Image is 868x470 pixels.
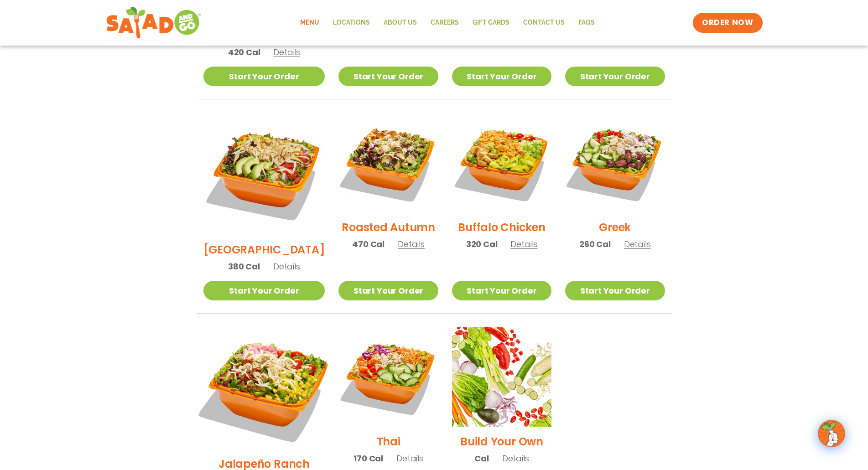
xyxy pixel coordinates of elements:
a: Contact Us [516,12,572,33]
a: About Us [377,12,424,33]
span: 170 Cal [353,452,383,465]
span: Details [502,453,529,464]
nav: Menu [293,12,602,33]
span: Details [273,46,300,58]
span: Details [398,238,425,250]
span: 260 Cal [579,238,611,250]
h2: Buffalo Chicken [458,219,545,235]
img: Product photo for Greek Salad [565,113,665,212]
span: 420 Cal [228,46,260,58]
a: ORDER NOW [693,13,762,33]
img: wpChatIcon [819,421,844,446]
a: Careers [424,12,466,33]
a: Start Your Order [565,281,665,300]
a: GIFT CARDS [466,12,516,33]
a: Locations [326,12,377,33]
img: new-SAG-logo-768×292 [106,5,202,41]
h2: Build Your Own [460,434,543,449]
h2: Roasted Autumn [342,219,435,235]
span: 320 Cal [466,238,498,250]
span: Details [273,261,300,272]
a: Start Your Order [338,281,438,300]
h2: Thai [377,434,400,449]
span: Cal [474,452,489,465]
a: Start Your Order [338,67,438,86]
h2: Greek [599,219,631,235]
span: 380 Cal [228,260,260,273]
img: Product photo for Thai Salad [338,327,438,427]
img: Product photo for Buffalo Chicken Salad [452,113,551,212]
span: Details [510,238,537,250]
a: Menu [293,12,326,33]
a: Start Your Order [452,281,551,300]
img: Product photo for Build Your Own [452,327,551,427]
img: Product photo for Jalapeño Ranch Salad [192,317,335,460]
span: 470 Cal [352,238,385,250]
span: ORDER NOW [702,17,753,28]
h2: [GEOGRAPHIC_DATA] [203,242,325,258]
a: FAQs [572,12,602,33]
a: Start Your Order [565,67,665,86]
a: Start Your Order [452,67,551,86]
a: Start Your Order [203,281,325,300]
span: Details [396,453,423,464]
img: Product photo for BBQ Ranch Salad [203,113,325,235]
span: Details [624,238,651,250]
img: Product photo for Roasted Autumn Salad [338,113,438,212]
a: Start Your Order [203,67,325,86]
